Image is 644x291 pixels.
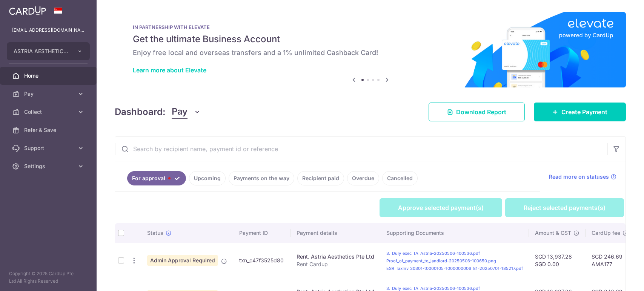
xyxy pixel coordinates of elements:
[172,105,188,119] span: Pay
[347,171,379,185] a: Overdue
[561,107,607,116] span: Create Payment
[529,243,586,278] td: SGD 13,937.28 SGD 0.00
[382,171,418,185] a: Cancelled
[133,48,608,57] h6: Enjoy free local and overseas transfers and a 1% unlimited Cashback Card!
[233,243,290,278] td: txn_c47f3525d80
[24,144,74,152] span: Support
[147,255,218,266] span: Admin Approval Required
[549,173,616,181] a: Read more on statuses
[7,42,90,60] button: ASTRIA AESTHETICS PTE. LTD.
[115,137,607,161] input: Search by recipient name, payment id or reference
[133,24,608,30] p: IN PARTNERSHIP WITH ELEVATE
[172,105,201,119] button: Pay
[133,33,608,45] h5: Get the ultimate Business Account
[297,171,344,185] a: Recipient paid
[456,107,506,116] span: Download Report
[12,26,85,34] p: [EMAIL_ADDRESS][DOMAIN_NAME]
[133,66,206,74] a: Learn more about Elevate
[297,260,374,268] p: Rent Cardup
[535,229,571,237] span: Amount & GST
[233,223,290,243] th: Payment ID
[115,12,626,87] img: Renovation banner
[24,126,74,134] span: Refer & Save
[24,162,74,170] span: Settings
[380,223,529,243] th: Supporting Documents
[115,105,166,119] h4: Dashboard:
[386,286,480,291] a: 3._Duly_exec_TA_Astria-20250506-100536.pdf
[549,173,609,181] span: Read more on statuses
[147,229,163,237] span: Status
[229,171,294,185] a: Payments on the way
[24,72,74,80] span: Home
[586,243,635,278] td: SGD 246.69 AMA177
[9,6,46,15] img: CardUp
[386,251,480,256] a: 3._Duly_exec_TA_Astria-20250506-100536.pdf
[189,171,226,185] a: Upcoming
[127,171,186,185] a: For approval
[24,108,74,116] span: Collect
[386,258,496,263] a: Proof_of_payment_to_landlord-20250506-100650.png
[24,90,74,98] span: Pay
[297,253,374,260] div: Rent. Astria Aesthetics Pte Ltd
[534,103,626,121] a: Create Payment
[14,47,69,55] span: ASTRIA AESTHETICS PTE. LTD.
[386,266,523,271] a: ESR_TaxInv_30301-t0000105-1000000006_81-20250701-185217.pdf
[592,229,620,237] span: CardUp fee
[429,103,525,121] a: Download Report
[290,223,380,243] th: Payment details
